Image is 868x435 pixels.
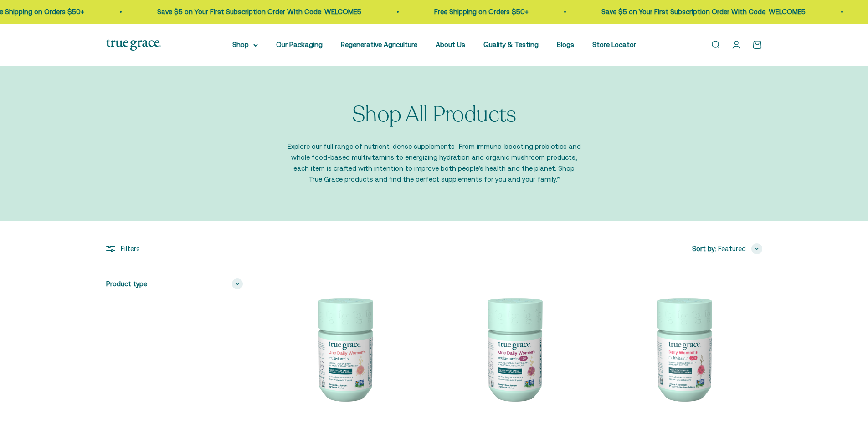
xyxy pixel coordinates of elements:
[352,103,516,127] p: Shop All Products
[718,243,762,254] button: Featured
[106,269,243,299] summary: Product type
[436,41,465,48] a: About Us
[433,8,528,16] a: Free Shipping on Orders $50+
[156,6,360,17] p: Save $5 on Your First Subscription Order With Code: WELCOME5
[692,243,716,254] span: Sort by:
[276,41,323,48] a: Our Packaging
[341,41,417,48] a: Regenerative Agriculture
[265,269,423,428] img: We select ingredients that play a concrete role in true health, and we include them at effective ...
[718,243,746,254] span: Featured
[483,41,539,48] a: Quality & Testing
[604,269,762,428] img: Daily Multivitamin for Energy, Longevity, Heart Health, & Memory Support* L-ergothioneine to supp...
[592,41,636,48] a: Store Locator
[106,243,243,254] div: Filters
[286,141,582,185] p: Explore our full range of nutrient-dense supplements–From immune-boosting probiotics and whole fo...
[232,39,258,50] summary: Shop
[434,269,593,428] img: Daily Multivitamin for Immune Support, Energy, Daily Balance, and Healthy Bone Support* Vitamin A...
[601,6,805,17] p: Save $5 on Your First Subscription Order With Code: WELCOME5
[106,278,147,289] span: Product type
[557,41,574,48] a: Blogs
